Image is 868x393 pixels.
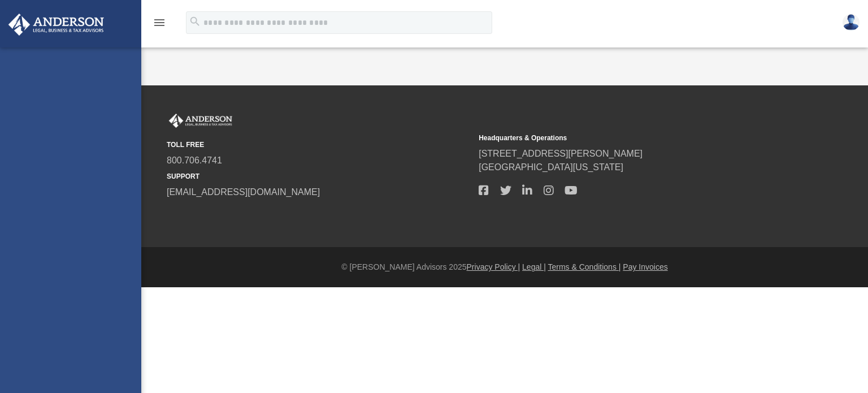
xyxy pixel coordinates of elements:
small: Headquarters & Operations [479,133,783,143]
a: menu [153,21,166,29]
div: © [PERSON_NAME] Advisors 2025 [141,261,868,273]
a: [EMAIL_ADDRESS][DOMAIN_NAME] [167,187,320,197]
a: Legal | [522,262,546,271]
a: [STREET_ADDRESS][PERSON_NAME] [479,149,643,158]
img: Anderson Advisors Platinum Portal [167,114,235,128]
img: Anderson Advisors Platinum Portal [5,14,107,36]
small: TOLL FREE [167,140,471,150]
a: Pay Invoices [623,262,667,271]
a: [GEOGRAPHIC_DATA][US_STATE] [479,162,623,172]
i: menu [153,16,166,29]
a: 800.706.4741 [167,156,222,165]
a: Terms & Conditions | [548,262,621,271]
small: SUPPORT [167,171,471,182]
a: Privacy Policy | [467,262,520,271]
i: search [189,15,201,28]
img: User Pic [843,14,860,31]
